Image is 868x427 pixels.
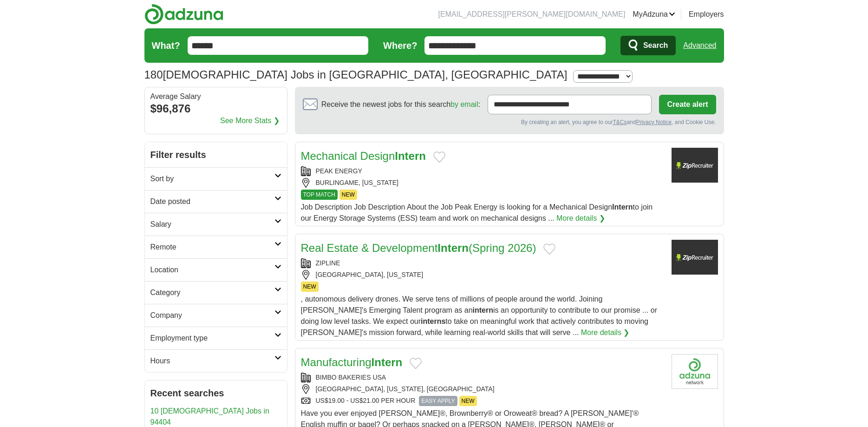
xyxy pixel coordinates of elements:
strong: Intern [437,242,469,254]
a: MyAdzuna [633,9,675,20]
a: T&Cs [613,119,627,125]
a: Location [145,258,287,281]
div: PEAK ENERGY [301,166,664,176]
span: NEW [459,396,477,406]
h2: Salary [150,219,274,230]
h2: Remote [150,242,274,253]
img: Company logo [672,354,718,389]
button: Search [620,36,676,55]
a: Advanced [683,36,716,55]
div: [GEOGRAPHIC_DATA], [US_STATE], [GEOGRAPHIC_DATA] [301,384,664,394]
div: [GEOGRAPHIC_DATA], [US_STATE] [301,270,664,280]
a: Mechanical DesignIntern [301,150,426,162]
a: Salary [145,213,287,236]
span: Job Description Job Description About the Job Peak Energy is looking for a Mechanical Design to j... [301,203,653,222]
strong: intern [473,306,493,314]
span: EASY APPLY [419,396,457,406]
button: Create alert [659,95,716,114]
h1: [DEMOGRAPHIC_DATA] Jobs in [GEOGRAPHIC_DATA], [GEOGRAPHIC_DATA] [144,68,568,81]
a: 10 [DEMOGRAPHIC_DATA] Jobs in 94404 [150,407,269,426]
h2: Filter results [145,142,287,167]
a: More details ❯ [581,327,630,338]
a: Employers [689,9,724,20]
strong: interns [421,317,445,325]
span: Receive the newest jobs for this search : [321,99,480,110]
div: Average Salary [150,93,281,100]
span: NEW [301,282,319,292]
span: 180 [144,66,163,83]
span: NEW [339,190,357,200]
strong: Intern [612,203,633,211]
a: Sort by [145,167,287,190]
a: ManufacturingIntern [301,356,403,368]
a: Real Estate & DevelopmentIntern(Spring 2026) [301,242,536,254]
a: Employment type [145,327,287,349]
button: Add to favorite jobs [410,358,422,369]
a: More details ❯ [556,213,605,224]
div: By creating an alert, you agree to our and , and Cookie Use. [303,118,716,126]
span: , autonomous delivery drones. We serve tens of millions of people around the world. Joining [PERS... [301,295,658,336]
label: What? [152,39,180,53]
strong: Intern [395,150,426,162]
div: $96,876 [150,100,281,117]
li: [EMAIL_ADDRESS][PERSON_NAME][DOMAIN_NAME] [438,9,626,20]
a: Date posted [145,190,287,213]
a: Remote [145,236,287,258]
h2: Recent searches [150,386,281,400]
span: TOP MATCH [301,190,338,200]
div: BURLINGAME, [US_STATE] [301,178,664,188]
h2: Location [150,264,274,276]
a: Company [145,304,287,327]
span: Search [643,36,668,55]
h2: Category [150,287,274,298]
button: Add to favorite jobs [433,151,445,163]
img: Adzuna logo [144,4,223,25]
div: BIMBO BAKERIES USA [301,373,664,382]
h2: Employment type [150,333,274,344]
a: Category [145,281,287,304]
a: by email [450,100,478,108]
a: Privacy Notice [636,119,672,125]
h2: Sort by [150,173,274,184]
strong: Intern [372,356,403,368]
h2: Company [150,310,274,321]
a: Hours [145,349,287,372]
div: US$19.00 - US$21.00 PER HOUR [301,396,664,406]
h2: Date posted [150,196,274,207]
a: See More Stats ❯ [220,115,280,126]
button: Add to favorite jobs [543,243,555,255]
img: ZipLine logo [672,240,718,275]
img: Company logo [672,148,718,183]
h2: Hours [150,355,274,367]
a: ZIPLINE [316,259,340,267]
label: Where? [383,39,417,53]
